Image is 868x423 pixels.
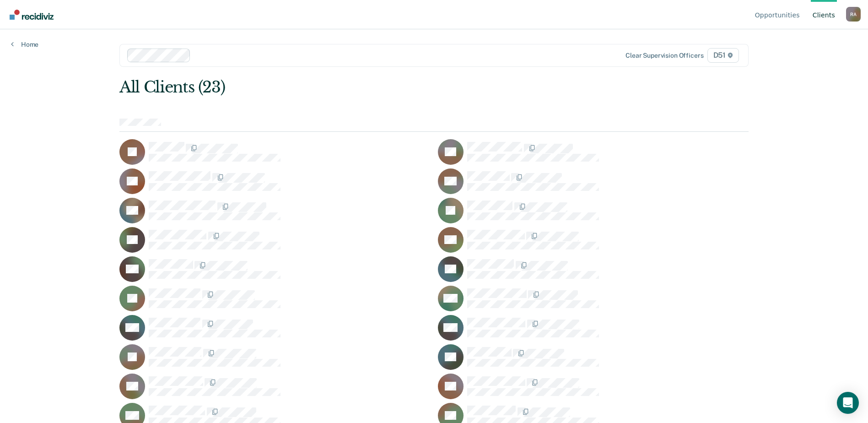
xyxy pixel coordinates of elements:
[707,48,739,63] span: D51
[119,78,623,97] div: All Clients (23)
[10,10,54,20] img: Recidiviz
[846,7,861,22] div: R A
[11,40,38,49] a: Home
[625,52,703,60] div: Clear supervision officers
[837,392,859,414] div: Open Intercom Messenger
[846,7,861,22] button: Profile dropdown button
